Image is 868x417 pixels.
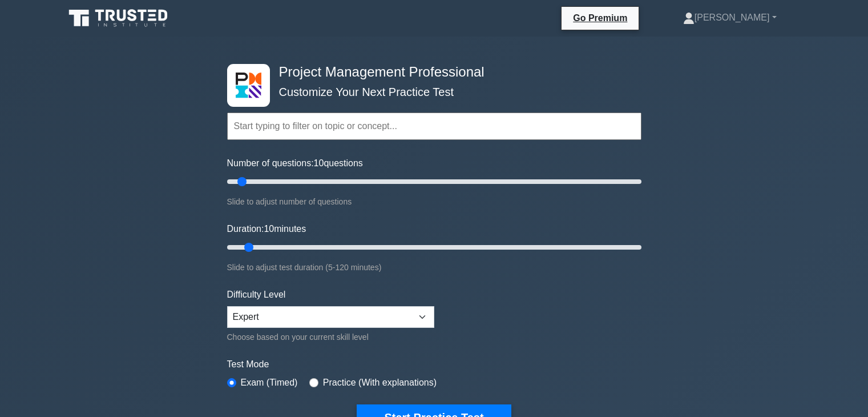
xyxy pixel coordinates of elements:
span: 10 [264,224,274,234]
div: Slide to adjust test duration (5-120 minutes) [227,260,641,274]
span: 10 [314,158,324,168]
div: Choose based on your current skill level [227,330,434,344]
label: Duration: minutes [227,222,306,236]
label: Test Mode [227,358,641,371]
label: Number of questions: questions [227,157,363,170]
h4: Project Management Professional [274,64,586,81]
input: Start typing to filter on topic or concept... [227,113,641,140]
a: Go Premium [566,11,634,25]
label: Exam (Timed) [241,376,298,390]
a: [PERSON_NAME] [656,6,804,29]
div: Slide to adjust number of questions [227,195,641,209]
label: Difficulty Level [227,288,286,302]
label: Practice (With explanations) [323,376,437,390]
